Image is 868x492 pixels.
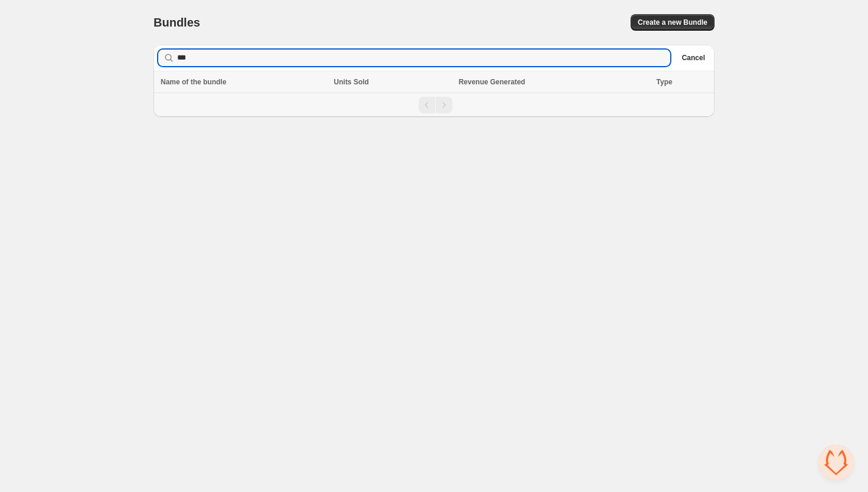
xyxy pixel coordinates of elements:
button: Create a new Bundle [631,14,714,31]
button: Revenue Generated [459,76,537,88]
button: Cancel [677,51,710,65]
span: Revenue Generated [459,76,526,88]
span: Units Sold [334,76,368,88]
div: Name of the bundle [161,76,327,88]
h1: Bundles [154,15,200,29]
span: Cancel [682,53,705,63]
div: Type [657,76,707,88]
nav: Pagination [154,93,714,117]
span: Create a new Bundle [638,18,707,27]
div: Open chat [818,445,854,480]
button: Units Sold [334,76,380,88]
